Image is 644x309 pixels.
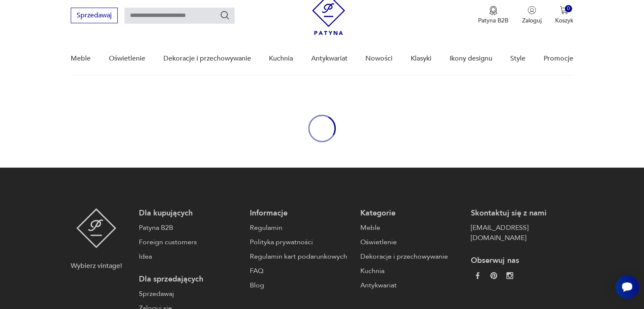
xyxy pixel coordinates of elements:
a: Meble [71,42,91,75]
a: Sprzedawaj [71,13,118,19]
img: 37d27d81a828e637adc9f9cb2e3d3a8a.webp [490,272,497,279]
p: Patyna B2B [478,17,509,25]
a: Foreign customers [139,237,241,247]
a: Promocje [544,42,573,75]
img: Ikona medalu [489,6,498,15]
a: Regulamin kart podarunkowych [250,251,352,262]
a: FAQ [250,266,352,276]
button: Patyna B2B [478,6,509,25]
a: Klasyki [411,42,431,75]
a: Kuchnia [269,42,293,75]
a: Oświetlenie [109,42,145,75]
a: Oświetlenie [360,237,462,247]
a: Kuchnia [360,266,462,276]
a: Nowości [365,42,392,75]
img: Patyna - sklep z meblami i dekoracjami vintage [76,208,116,248]
a: Blog [250,280,352,290]
p: Dla sprzedających [139,274,241,284]
a: Sprzedawaj [139,289,241,299]
a: Antykwariat [311,42,348,75]
button: Zaloguj [522,6,542,25]
p: Koszyk [555,17,573,25]
a: Idea [139,251,241,262]
img: c2fd9cf7f39615d9d6839a72ae8e59e5.webp [506,272,513,279]
a: Style [510,42,525,75]
button: 0Koszyk [555,6,573,25]
a: Antykwariat [360,280,462,290]
p: Skontaktuj się z nami [471,208,573,218]
p: Informacje [250,208,352,218]
a: Dekoracje i przechowywanie [163,42,251,75]
div: 0 [565,5,572,12]
p: Wybierz vintage! [71,261,122,271]
a: Patyna B2B [139,223,241,233]
a: Meble [360,223,462,233]
a: Ikona medaluPatyna B2B [478,6,509,25]
button: Szukaj [220,10,230,20]
p: Kategorie [360,208,462,218]
a: Ikony designu [449,42,492,75]
img: da9060093f698e4c3cedc1453eec5031.webp [474,272,481,279]
button: Sprzedawaj [71,8,118,23]
img: Ikonka użytkownika [528,6,536,14]
p: Obserwuj nas [471,256,573,266]
p: Zaloguj [522,17,542,25]
a: [EMAIL_ADDRESS][DOMAIN_NAME] [471,223,573,243]
p: Dla kupujących [139,208,241,218]
iframe: Smartsupp widget button [615,275,639,299]
a: Polityka prywatności [250,237,352,247]
a: Dekoracje i przechowywanie [360,251,462,262]
a: Regulamin [250,223,352,233]
img: Ikona koszyka [560,6,568,14]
